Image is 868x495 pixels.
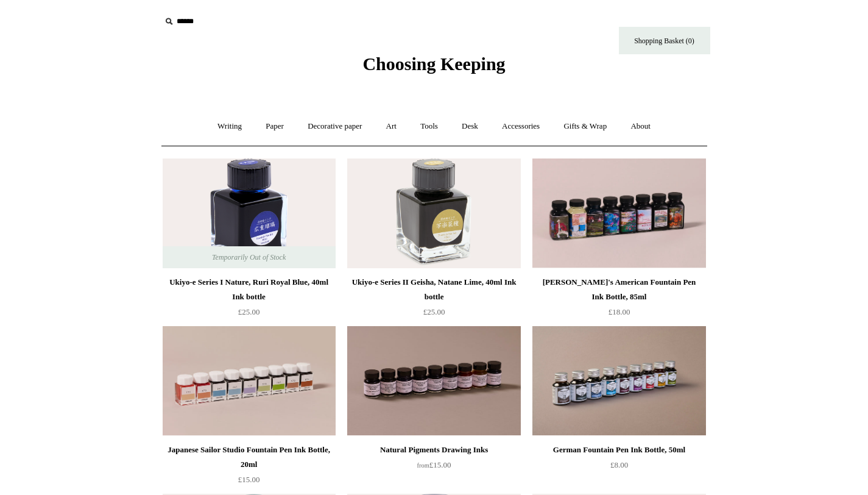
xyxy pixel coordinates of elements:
a: Japanese Sailor Studio Fountain Pen Ink Bottle, 20ml £15.00 [163,443,336,493]
a: Natural Pigments Drawing Inks from£15.00 [347,443,520,493]
a: Gifts & Wrap [552,110,618,143]
a: Ukiyo-e Series I Nature, Ruri Royal Blue, 40ml Ink bottle £25.00 [163,275,336,325]
a: German Fountain Pen Ink Bottle, 50ml £8.00 [532,443,705,493]
img: Noodler's American Fountain Pen Ink Bottle, 85ml [532,158,705,268]
div: Ukiyo-e Series II Geisha, Natane Lime, 40ml Ink bottle [350,275,517,304]
img: Ukiyo-e Series I Nature, Ruri Royal Blue, 40ml Ink bottle [163,158,336,268]
img: German Fountain Pen Ink Bottle, 50ml [532,326,705,436]
div: German Fountain Pen Ink Bottle, 50ml [535,443,702,457]
a: Desk [451,110,489,143]
a: Accessories [491,110,551,143]
a: Natural Pigments Drawing Inks Natural Pigments Drawing Inks [347,326,520,436]
a: Shopping Basket (0) [619,27,710,54]
a: Ukiyo-e Series I Nature, Ruri Royal Blue, 40ml Ink bottle Ukiyo-e Series I Nature, Ruri Royal Blu... [163,158,336,268]
a: Ukiyo-e Series II Geisha, Natane Lime, 40ml Ink bottle £25.00 [347,275,520,325]
a: Choosing Keeping [362,63,505,72]
a: Tools [409,110,449,143]
span: £15.00 [238,475,260,484]
span: £18.00 [609,307,630,316]
span: £25.00 [423,307,445,316]
a: Writing [206,110,253,143]
a: German Fountain Pen Ink Bottle, 50ml German Fountain Pen Ink Bottle, 50ml [532,326,705,436]
span: Choosing Keeping [362,54,505,74]
div: [PERSON_NAME]'s American Fountain Pen Ink Bottle, 85ml [535,275,702,304]
span: £15.00 [417,460,451,469]
a: Noodler's American Fountain Pen Ink Bottle, 85ml Noodler's American Fountain Pen Ink Bottle, 85ml [532,158,705,268]
a: [PERSON_NAME]'s American Fountain Pen Ink Bottle, 85ml £18.00 [532,275,705,325]
a: Paper [255,110,295,143]
a: Ukiyo-e Series II Geisha, Natane Lime, 40ml Ink bottle Ukiyo-e Series II Geisha, Natane Lime, 40m... [347,158,520,268]
div: Natural Pigments Drawing Inks [350,443,517,457]
a: Art [375,110,408,143]
img: Japanese Sailor Studio Fountain Pen Ink Bottle, 20ml [163,326,336,436]
div: Ukiyo-e Series I Nature, Ruri Royal Blue, 40ml Ink bottle [166,275,333,304]
div: Japanese Sailor Studio Fountain Pen Ink Bottle, 20ml [166,443,333,472]
img: Ukiyo-e Series II Geisha, Natane Lime, 40ml Ink bottle [347,158,520,268]
a: Decorative paper [297,110,373,143]
span: Temporarily Out of Stock [200,246,298,268]
span: £25.00 [238,307,260,316]
a: Japanese Sailor Studio Fountain Pen Ink Bottle, 20ml Japanese Sailor Studio Fountain Pen Ink Bott... [163,326,336,436]
span: from [417,462,429,469]
a: About [619,110,662,143]
img: Natural Pigments Drawing Inks [347,326,520,436]
span: £8.00 [610,460,628,469]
